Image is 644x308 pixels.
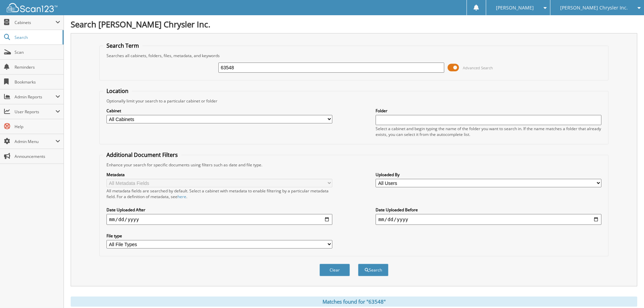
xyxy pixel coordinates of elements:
[15,79,60,85] span: Bookmarks
[376,126,601,137] div: Select a cabinet and begin typing the name of the folder you want to search in. If the name match...
[496,6,534,10] span: [PERSON_NAME]
[376,214,601,225] input: end
[15,124,60,129] span: Help
[106,233,332,239] label: File type
[103,151,181,159] legend: Additional Document Filters
[103,87,132,95] legend: Location
[106,214,332,225] input: start
[106,108,332,114] label: Cabinet
[15,139,55,144] span: Admin Menu
[106,172,332,177] label: Metadata
[103,42,142,49] legend: Search Term
[15,34,59,40] span: Search
[15,64,60,70] span: Reminders
[15,20,55,25] span: Cabinets
[376,108,601,114] label: Folder
[71,19,637,30] h1: Search [PERSON_NAME] Chrysler Inc.
[177,194,186,199] a: here
[7,3,57,12] img: scan123-logo-white.svg
[319,264,350,276] button: Clear
[15,94,55,100] span: Admin Reports
[103,53,605,58] div: Searches all cabinets, folders, files, metadata, and keywords
[376,207,601,213] label: Date Uploaded Before
[15,153,60,159] span: Announcements
[358,264,388,276] button: Search
[15,109,55,115] span: User Reports
[106,207,332,213] label: Date Uploaded After
[103,98,605,104] div: Optionally limit your search to a particular cabinet or folder
[376,172,601,177] label: Uploaded By
[560,6,628,10] span: [PERSON_NAME] Chrysler Inc.
[15,49,60,55] span: Scan
[463,65,493,70] span: Advanced Search
[106,188,332,199] div: All metadata fields are searched by default. Select a cabinet with metadata to enable filtering b...
[71,297,637,307] div: Matches found for "63548"
[103,162,605,168] div: Enhance your search for specific documents using filters such as date and file type.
